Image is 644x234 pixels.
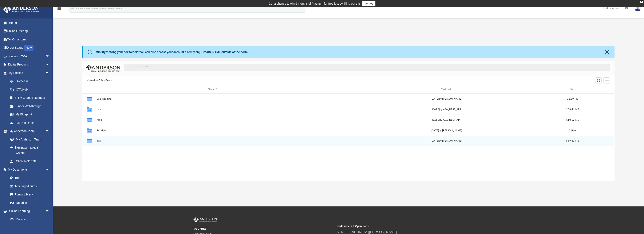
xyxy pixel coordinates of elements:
a: My Anderson Teamarrow_drop_down [3,127,54,135]
span: arrow_drop_down [45,60,54,69]
a: Client Referrals [6,157,54,166]
a: My Documentsarrow_drop_down [3,165,54,174]
a: Home [3,19,56,27]
button: Tax [97,139,329,142]
span: arrow_drop_down [45,69,54,77]
button: Close [604,49,610,55]
img: Anderson Advisors Platinum Portal [193,217,218,222]
i: menu [57,6,62,11]
small: TOLL FREE [193,227,333,231]
button: Viewable-ClientDocs [87,79,112,82]
small: Headquarters & Operations [336,224,476,228]
div: id [84,87,95,91]
button: Switch to Grid View [595,78,601,83]
button: Mail [97,119,329,121]
div: Modified [330,87,562,91]
a: Tax Due Dates [6,119,56,127]
button: Receipts [97,129,329,132]
a: Digital Productsarrow_drop_down [3,60,56,69]
a: My Anderson Team [6,135,52,144]
div: grid [82,94,614,181]
span: 110.52 MB [566,119,579,121]
img: Anderson Advisors Platinum Portal [2,5,40,13]
a: Box [6,174,52,182]
button: Add [604,78,610,83]
a: Order StatusNEW [3,44,56,52]
span: arrow_drop_down [45,52,54,61]
a: survey [362,1,375,6]
div: [DATE] by ABA_NEST_APP [331,108,562,111]
a: Courses [6,215,54,224]
button: Bookkeeping [97,98,329,100]
a: CTA Hub [6,85,56,94]
a: Overview [6,77,56,86]
a: [PERSON_NAME] System [6,144,54,157]
span: [DATE] [432,119,440,121]
div: [DATE] by [PERSON_NAME] [331,129,562,132]
span: 0 Byte [569,129,577,132]
a: Online Learningarrow_drop_down [3,207,54,215]
a: My Blueprint [6,110,54,119]
span: arrow_drop_down [45,165,54,174]
div: NEW [24,45,33,51]
div: by ABA_NEST_APP [331,118,562,122]
a: Notarize [6,199,54,207]
input: Search files and folders [124,64,610,72]
div: Size [564,87,581,91]
a: Meeting Minutes [6,182,54,190]
a: [DOMAIN_NAME] [199,50,221,54]
div: id [583,87,613,91]
div: Get a chance to win 6 months of Platinum for free just by filling out this [269,1,361,6]
span: [DATE] [431,140,439,142]
div: by [PERSON_NAME] [331,139,562,143]
a: Online Ordering [3,27,56,35]
a: Forms Library [6,190,52,199]
div: Name [96,87,329,91]
span: 569.82 MB [566,140,579,142]
a: Entity Change Request [6,94,56,102]
a: [STREET_ADDRESS][PERSON_NAME] [336,230,397,234]
a: Binder Walkthrough [6,102,56,110]
button: Law [97,108,329,111]
span: arrow_drop_down [45,207,54,216]
div: [DATE] by [PERSON_NAME] [331,97,562,101]
span: 208.41 MB [566,108,579,111]
a: My Entitiesarrow_drop_down [3,69,56,77]
div: close [640,1,643,3]
a: Platinum Q&Aarrow_drop_down [3,52,56,60]
a: menu [57,8,62,11]
span: arrow_drop_down [45,127,54,136]
img: User Pic [635,5,641,11]
div: Difficulty viewing your box folder? You can also access your account directly on outside of the p... [94,50,249,54]
i: search [70,6,75,10]
span: 33.59 MB [567,98,578,100]
a: Tax Organizers [3,35,56,44]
